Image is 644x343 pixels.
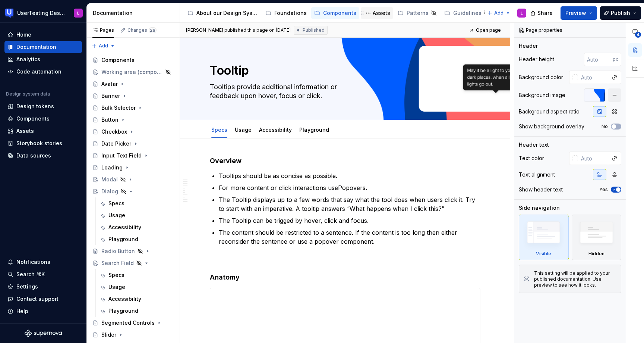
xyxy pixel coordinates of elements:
button: UserTesting Design SystemL [1,5,85,21]
div: L [77,10,79,16]
div: This setting will be applied to your published documentation. Use preview to see how it looks. [534,270,616,288]
p: The content should be restricted to a sentence. If the content is too long then either reconsider... [219,228,480,246]
a: Playground [299,127,329,133]
div: Segmented Controls [101,319,155,327]
div: Visible [536,251,551,257]
a: Playground [97,233,177,245]
div: Radio Button [101,247,135,255]
p: The Tooltip can be trigged by hover, click and focus. [219,216,480,225]
div: Documentation [16,43,56,51]
a: Components [4,113,82,125]
span: Share [537,9,553,17]
a: Code automation [4,66,82,78]
button: Help [4,305,82,317]
a: Modal [89,174,177,185]
a: Accessibility [259,127,292,133]
a: Assets [361,7,393,19]
a: Banner [89,90,177,102]
span: Open page [476,27,501,33]
div: Input Text Field [101,152,142,159]
div: Side navigation [519,204,560,212]
div: Patterns [407,9,429,17]
p: For more content or click interactions use . [219,183,480,192]
div: Visible [519,215,569,260]
button: Add [485,8,513,18]
div: Code automation [16,68,61,75]
img: 41adf70f-fc1c-4662-8e2d-d2ab9c673b1b.png [5,9,14,18]
a: Usage [97,281,177,293]
div: Background image [519,91,565,99]
div: Specs [108,200,124,207]
a: Working area (components) [89,66,177,78]
div: Accessibility [256,122,295,137]
a: Patterns [395,7,440,19]
h4: Overview [210,156,480,165]
div: Guidelines [453,9,482,17]
a: Assets [4,125,82,137]
div: Components [16,115,50,122]
div: Show header text [519,186,563,193]
div: Specs [208,122,230,137]
a: Checkbox [89,126,177,138]
a: Open page [467,25,504,35]
div: Usage [108,212,125,219]
a: Search Field [89,257,177,269]
span: [PERSON_NAME] [186,27,223,33]
a: Analytics [4,53,82,65]
h4: Anatomy [210,273,480,282]
div: Home [16,31,31,38]
p: The Tooltip displays up to a few words that say what the tool does when users click it. Try to st... [219,195,480,213]
a: About our Design System [184,7,261,19]
a: Bulk Selector [89,102,177,114]
div: L [521,10,523,16]
div: Pages [92,27,114,33]
a: Loading [89,162,177,174]
div: Specs [108,271,124,279]
a: Specs [211,127,227,133]
div: Text color [519,155,544,162]
p: px [613,56,618,62]
p: Tooltips should be as concise as possible. [219,171,480,180]
div: Analytics [16,56,40,63]
a: Dialog [89,185,177,197]
button: Preview [561,6,597,20]
div: Header height [519,56,554,63]
div: Components [101,56,135,64]
div: Hidden [572,215,622,260]
textarea: Tooltips provide additional information or feedback upon hover, focus or click. [208,81,479,102]
div: Background color [519,74,563,81]
a: Segmented Controls [89,317,177,329]
input: Auto [578,152,608,165]
svg: Supernova Logo [25,330,62,337]
div: Playground [296,122,332,137]
input: Auto [578,71,608,84]
a: Settings [4,281,82,293]
div: Playground [108,236,138,243]
commenthighlight: Popovers [338,184,366,191]
span: Published [303,27,325,33]
a: Design tokens [4,100,82,112]
div: Storybook stories [16,140,62,147]
div: Design tokens [16,103,54,110]
div: UserTesting Design System [17,9,65,17]
a: Specs [97,269,177,281]
div: Usage [108,283,125,291]
a: Documentation [4,41,82,53]
div: Accessibility [108,224,141,231]
div: published this page on [DATE] [224,27,291,33]
a: Playground [97,305,177,317]
span: Add [494,10,503,16]
div: Checkbox [101,128,127,135]
a: Components [311,7,359,19]
button: Publish [600,6,641,20]
a: Avatar [89,78,177,90]
button: Share [527,6,558,20]
div: Background aspect ratio [519,108,580,115]
a: Button [89,114,177,126]
div: Date Picker [101,140,131,147]
a: Date Picker [89,138,177,150]
button: Notifications [4,256,82,268]
div: Notifications [16,258,50,266]
div: Hidden [588,251,604,257]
